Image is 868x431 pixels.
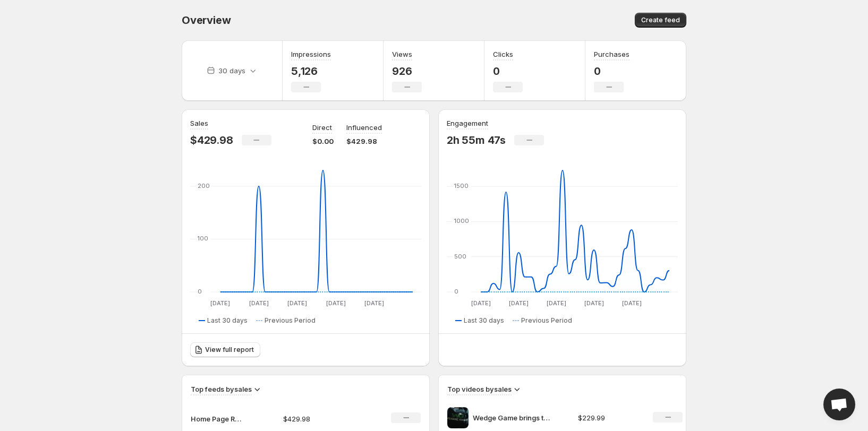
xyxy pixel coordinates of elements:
[578,412,641,423] p: $229.99
[191,413,244,424] p: Home Page Reels
[454,288,458,295] text: 0
[205,346,254,354] span: View full report
[464,316,504,325] span: Last 30 days
[454,182,469,189] text: 1500
[326,299,346,307] text: [DATE]
[493,49,513,59] h3: Clicks
[364,299,384,307] text: [DATE]
[198,182,210,189] text: 200
[287,299,307,307] text: [DATE]
[594,65,629,77] p: 0
[190,342,260,357] a: View full report
[641,16,680,24] span: Create feed
[218,65,245,76] p: 30 days
[547,299,566,307] text: [DATE]
[346,122,382,133] p: Influenced
[622,299,642,307] text: [DATE]
[198,235,208,242] text: 100
[210,299,230,307] text: [DATE]
[509,299,529,307] text: [DATE]
[521,316,572,325] span: Previous Period
[190,118,208,128] h3: Sales
[249,299,269,307] text: [DATE]
[191,384,252,394] h3: Top feeds by sales
[493,65,523,77] p: 0
[471,299,491,307] text: [DATE]
[392,49,412,59] h3: Views
[392,65,422,77] p: 926
[198,288,202,295] text: 0
[635,13,686,28] button: Create feed
[454,217,469,225] text: 1000
[291,65,331,77] p: 5,126
[346,136,382,146] p: $429.98
[312,122,332,133] p: Direct
[190,134,233,146] p: $429.98
[447,384,512,394] h3: Top videos by sales
[584,299,604,307] text: [DATE]
[182,14,231,27] span: Overview
[454,253,466,260] text: 500
[823,389,855,420] a: Open chat
[594,49,629,59] h3: Purchases
[291,49,331,59] h3: Impressions
[447,134,506,146] p: 2h 55m 47s
[473,412,552,423] p: Wedge Game brings the Fun to your summer backyard get together When back home its your secret to ...
[447,118,488,128] h3: Engagement
[283,413,359,424] p: $429.98
[265,316,316,325] span: Previous Period
[447,407,469,428] img: Wedge Game brings the Fun to your summer backyard get together When back home its your secret to ...
[312,136,334,146] p: $0.00
[207,316,248,325] span: Last 30 days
